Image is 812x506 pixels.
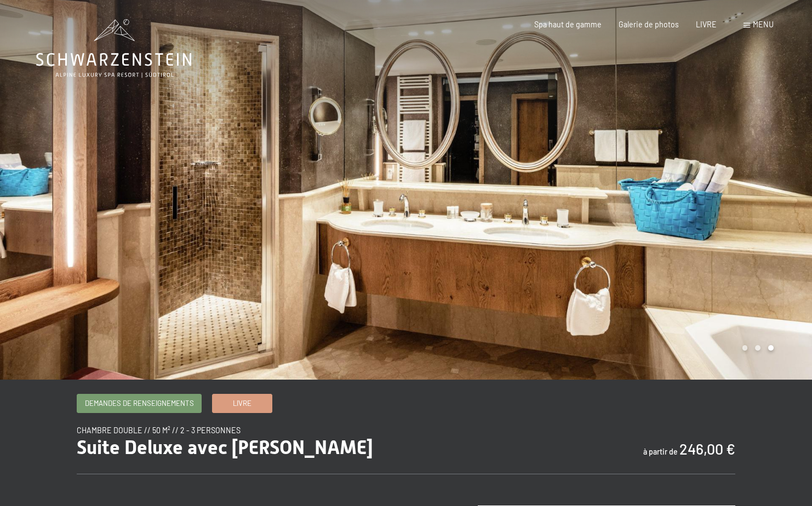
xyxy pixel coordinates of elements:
font: 246,00 € [679,440,735,457]
font: menu [753,20,774,29]
font: Demandes de renseignements [85,399,194,408]
a: Galerie de photos [619,20,679,29]
font: Livre [233,399,251,408]
a: Demandes de renseignements [77,394,201,412]
font: Chambre double // 50 m² // 2 - 3 personnes [77,426,241,435]
a: Livre [213,394,272,412]
a: LIVRE [696,20,717,29]
font: Suite Deluxe avec [PERSON_NAME] [77,436,373,458]
font: à partir de [643,447,678,456]
a: Spa haut de gamme [534,20,602,29]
